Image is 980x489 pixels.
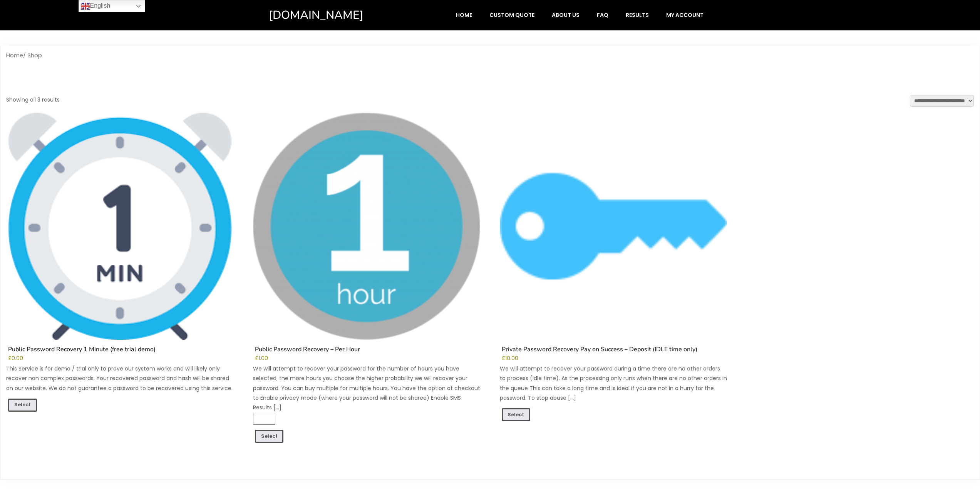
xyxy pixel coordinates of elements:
[255,355,268,362] bdi: 1.00
[502,355,518,362] bdi: 10.00
[6,113,234,355] a: Public Password Recovery 1 Minute (free trial demo)
[253,346,481,355] h2: Public Password Recovery – Per Hour
[502,355,505,362] span: £
[500,113,727,340] img: Private Password Recovery Pay on Success - Deposit (IDLE time only)
[666,12,704,18] span: My account
[6,52,23,59] a: Home
[500,113,727,355] a: Private Password Recovery Pay on Success – Deposit (IDLE time only)
[500,346,727,355] h2: Private Password Recovery Pay on Success – Deposit (IDLE time only)
[6,65,974,95] h1: Shop
[910,95,974,107] select: Shop order
[618,8,657,22] a: Results
[253,113,481,355] a: Public Password Recovery – Per Hour
[6,52,974,59] nav: Breadcrumb
[597,12,608,18] span: FAQ
[489,12,534,18] span: Custom Quote
[589,8,616,22] a: FAQ
[8,355,23,362] bdi: 0.00
[253,364,481,412] p: We will attempt to recover your password for the number of hours you have selected, the more hour...
[6,95,60,105] p: Showing all 3 results
[6,364,234,393] p: This Service is for demo / trial only to prove our system works and will likely only recover non ...
[253,413,275,425] input: Product quantity
[456,12,472,18] span: Home
[8,399,37,412] a: Read more about “Public Password Recovery 1 Minute (free trial demo)”
[6,346,234,355] h2: Public Password Recovery 1 Minute (free trial demo)
[81,2,90,11] img: en
[8,355,12,362] span: £
[552,12,580,18] span: About Us
[500,364,727,403] p: We will attempt to recover your password during a time there are no other orders to process (idle...
[255,355,258,362] span: £
[269,8,396,23] a: [DOMAIN_NAME]
[481,8,543,22] a: Custom Quote
[502,408,531,422] a: Add to cart: “Private Password Recovery Pay on Success - Deposit (IDLE time only)”
[544,8,588,22] a: About Us
[448,8,480,22] a: Home
[626,12,649,18] span: Results
[255,430,284,443] a: Add to cart: “Public Password Recovery - Per Hour”
[6,113,234,340] img: Public Password Recovery 1 Minute (free trial demo)
[658,8,712,22] a: My account
[253,113,481,340] img: Public Password Recovery - Per Hour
